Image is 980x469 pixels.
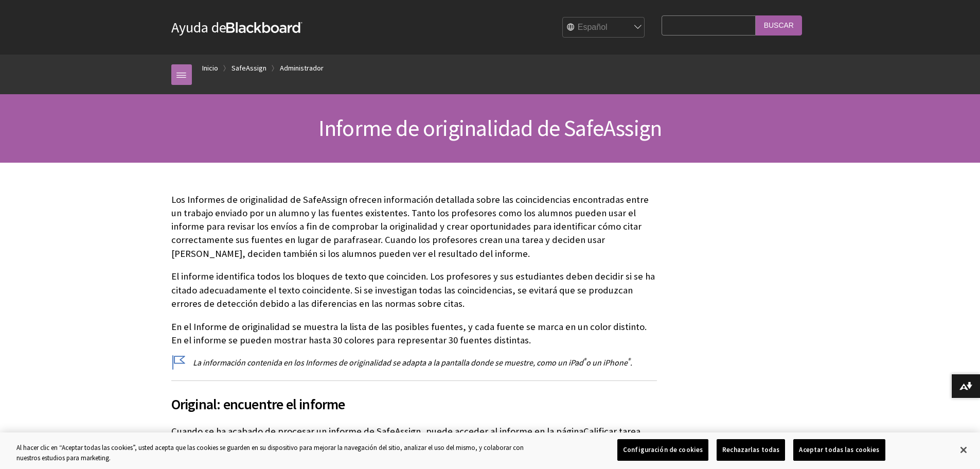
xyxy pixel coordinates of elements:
button: Cerrar [952,439,975,461]
a: Administrador [280,62,324,75]
a: SafeAssign [231,62,266,75]
h2: Original: encuentre el informe [171,380,657,415]
p: En el Informe de originalidad se muestra la lista de las posibles fuentes, y cada fuente se marca... [171,320,657,347]
a: Inicio [202,62,218,75]
span: Informe de originalidad de SafeAssign [318,114,662,142]
p: La información contenida en los Informes de originalidad se adapta a la pantalla donde se muestre... [171,357,657,368]
sup: ® [628,356,630,364]
select: Site Language Selector [563,18,645,38]
div: Al hacer clic en “Aceptar todas las cookies”, usted acepta que las cookies se guarden en su dispo... [16,443,539,463]
sup: ® [583,356,586,364]
input: Buscar [756,15,802,36]
strong: Blackboard [226,22,302,33]
button: Aceptar todas las cookies [793,439,885,461]
button: Rechazarlas todas [717,439,785,461]
button: Configuración de cookies [617,439,708,461]
p: El informe identifica todos los bloques de texto que coinciden. Los profesores y sus estudiantes ... [171,270,657,310]
a: Ayuda deBlackboard [171,18,302,37]
p: Cuando se ha acabado de procesar un informe de SafeAssign, puede acceder al informe en la páginaC... [171,425,657,451]
p: Los Informes de originalidad de SafeAssign ofrecen información detallada sobre las coincidencias ... [171,193,657,260]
